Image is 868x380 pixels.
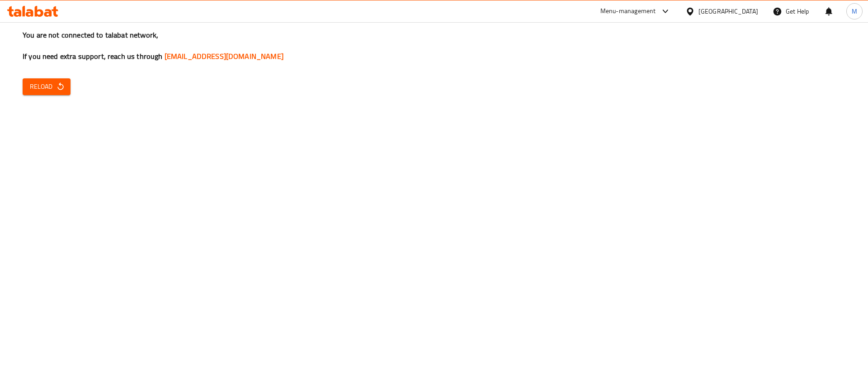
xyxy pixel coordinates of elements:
[698,6,758,16] div: [GEOGRAPHIC_DATA]
[23,30,845,62] h3: You are not connected to talabat network, If you need extra support, reach us through
[600,6,656,17] div: Menu-management
[23,78,71,95] button: Reload
[852,6,857,16] span: M
[30,81,63,92] span: Reload
[165,49,283,63] a: [EMAIL_ADDRESS][DOMAIN_NAME]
